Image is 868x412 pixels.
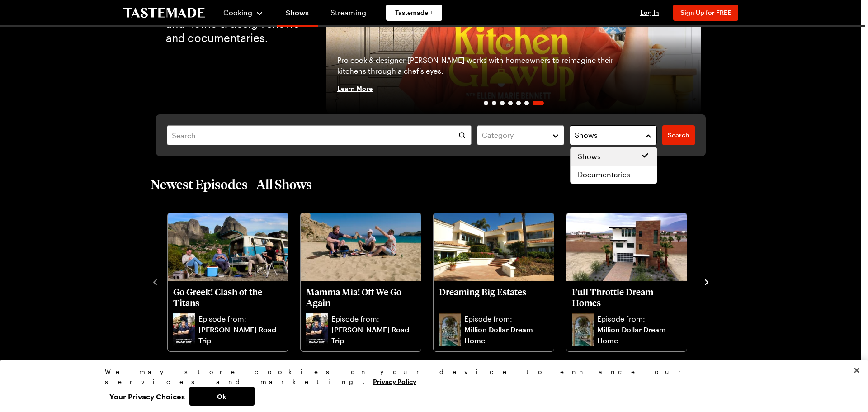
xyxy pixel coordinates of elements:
[578,151,601,162] span: Shows
[575,130,598,141] span: Shows
[105,367,756,387] div: We may store cookies on your device to enhance our services and marketing.
[578,169,630,180] span: Documentaries
[570,147,657,184] div: Shows
[847,360,867,380] button: Close
[105,387,189,406] button: Your Privacy Choices
[570,125,657,145] button: Shows
[373,377,416,385] a: More information about your privacy, opens in a new tab
[105,367,756,406] div: Privacy
[189,387,255,406] button: Ok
